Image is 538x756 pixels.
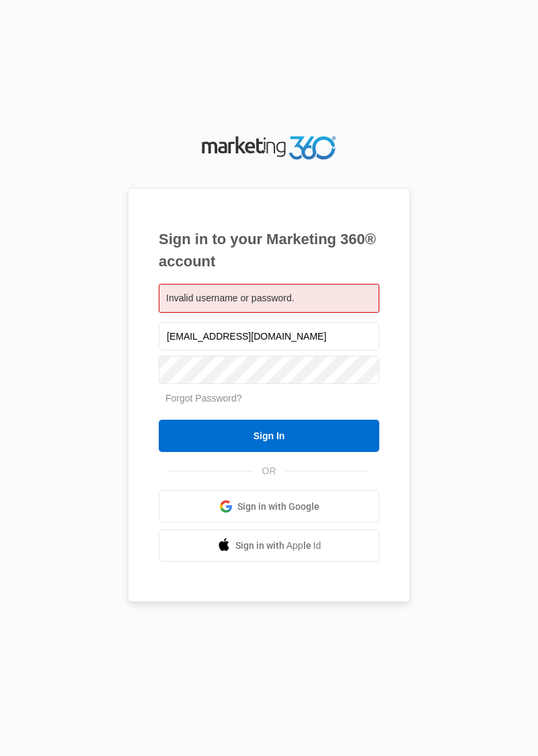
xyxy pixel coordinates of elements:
[159,228,379,272] h1: Sign in to your Marketing 360® account
[159,420,379,452] input: Sign In
[159,490,379,523] a: Sign in with Google
[166,293,295,303] span: Invalid username or password.
[253,464,286,478] span: OR
[159,529,379,562] a: Sign in with Apple Id
[237,500,319,514] span: Sign in with Google
[159,322,379,350] input: Email
[165,393,242,404] a: Forgot Password?
[235,539,321,553] span: Sign in with Apple Id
